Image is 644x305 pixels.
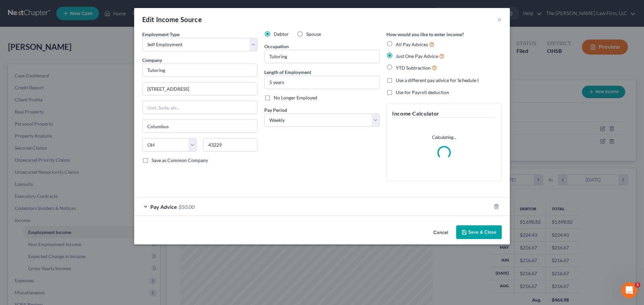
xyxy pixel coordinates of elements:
iframe: Intercom live chat [621,282,637,298]
label: Occupation [264,43,289,50]
span: Use a different pay advice for Schedule I [396,77,479,83]
label: How would you like to enter income? [386,31,464,38]
span: Employment Type [142,31,179,37]
span: YTD Subtraction [396,65,431,71]
button: Cancel [428,226,453,239]
span: Pay Period [264,107,287,113]
span: All Pay Advices [396,42,428,47]
span: 1 [635,282,640,288]
span: $50.00 [178,204,195,210]
input: ex: 2 years [265,76,379,89]
span: No Longer Employed [274,95,317,100]
span: Company [142,57,162,63]
input: Enter address... [143,83,257,95]
p: Calculating... [392,134,496,141]
button: Save & Close [456,225,502,239]
input: Enter city... [143,120,257,133]
input: Search company by name... [142,64,258,77]
span: Debtor [274,31,289,37]
button: × [497,15,502,23]
span: Pay Advice [150,204,177,210]
span: Save as Common Company [152,157,208,163]
input: Unit, Suite, etc... [143,101,257,114]
h5: Income Calculator [392,109,496,118]
div: Edit Income Source [142,15,202,24]
input: -- [265,50,379,63]
span: Just One Pay Advice [396,53,438,59]
label: Length of Employment [264,69,311,76]
span: Spouse [306,31,321,37]
input: Enter zip... [203,138,258,152]
span: Use for Payroll deduction [396,89,449,95]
